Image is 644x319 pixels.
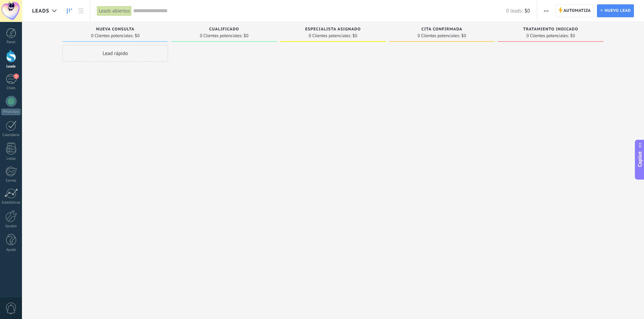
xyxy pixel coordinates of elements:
span: $0 [525,8,530,14]
div: Cualificado [175,27,273,33]
span: Cita confirmada [421,27,462,32]
div: Listas [1,157,21,161]
div: Leads abiertos [97,6,132,16]
span: 0 Clientes potenciales: [418,34,460,38]
div: Panel [1,40,21,45]
div: Especialista asignado [284,27,382,33]
div: Lead rápido [63,45,168,62]
button: Más [541,4,551,17]
span: Copilot [637,151,643,167]
span: Nueva consulta [96,27,134,32]
span: $0 [353,34,357,38]
div: Chats [1,86,21,90]
div: Tratamiento indicado [501,27,600,33]
span: Nuevo lead [604,5,631,17]
span: $0 [570,34,575,38]
span: 1 [14,74,19,79]
span: Cualificado [209,27,239,32]
div: Correo [1,179,21,183]
a: Leads [64,4,75,18]
a: Lista [75,4,87,18]
div: Cita confirmada [392,27,491,33]
span: 0 Clientes potenciales: [91,34,133,38]
span: $0 [461,34,466,38]
div: Ajustes [1,224,21,229]
div: Calendario [1,133,21,137]
div: Estadísticas [1,201,21,205]
a: Nuevo lead [597,4,634,17]
span: 0 leads: [506,8,523,14]
span: $0 [135,34,140,38]
div: Nueva consulta [66,27,165,33]
div: Leads [1,64,21,69]
span: 0 Clientes potenciales: [309,34,351,38]
span: Automatiza [564,5,591,17]
span: $0 [244,34,248,38]
span: 0 Clientes potenciales: [200,34,242,38]
span: Especialista asignado [305,27,361,32]
span: Leads [32,8,49,14]
span: Tratamiento indicado [523,27,578,32]
a: Automatiza [555,4,594,17]
span: 0 Clientes potenciales: [526,34,569,38]
div: WhatsApp [1,109,21,115]
div: Ayuda [1,248,21,252]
